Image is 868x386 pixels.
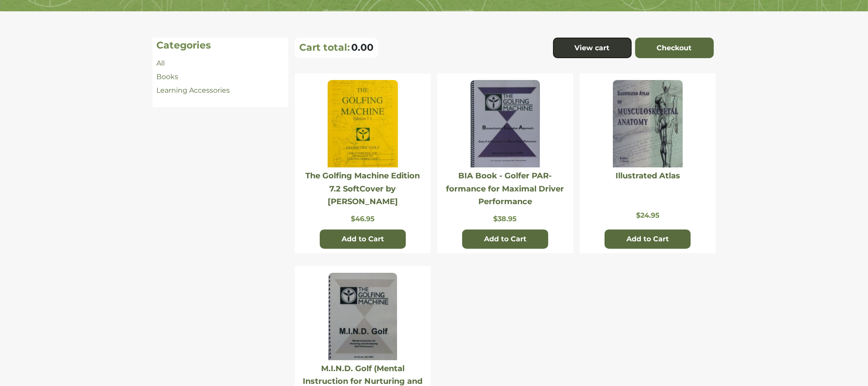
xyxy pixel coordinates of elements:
[470,80,540,167] img: BIA Book - Golfer PAR-formance for Maximal Driver Performance
[616,171,680,181] a: Illustrated Atlas
[320,230,406,249] button: Add to Cart
[157,73,179,81] a: Books
[462,230,548,249] button: Add to Cart
[351,42,373,53] span: 0.00
[157,86,230,94] a: Learning Accessories
[613,80,683,167] img: Illustrated Atlas
[328,80,398,167] img: The Golfing Machine Edition 7.2 SoftCover by Homer Kelley
[157,40,284,51] h4: Categories
[605,230,691,249] button: Add to Cart
[553,38,632,59] a: View cart
[305,171,420,206] a: The Golfing Machine Edition 7.2 SoftCover by [PERSON_NAME]
[299,42,350,53] p: Cart total:
[329,273,397,360] img: Website-photo-MIND.jpg
[584,211,711,219] p: $24.95
[446,171,564,206] a: BIA Book - Golfer PAR-formance for Maximal Driver Performance
[635,38,714,59] a: Checkout
[442,215,569,223] p: $38.95
[299,215,426,223] p: $46.95
[157,59,165,67] a: All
